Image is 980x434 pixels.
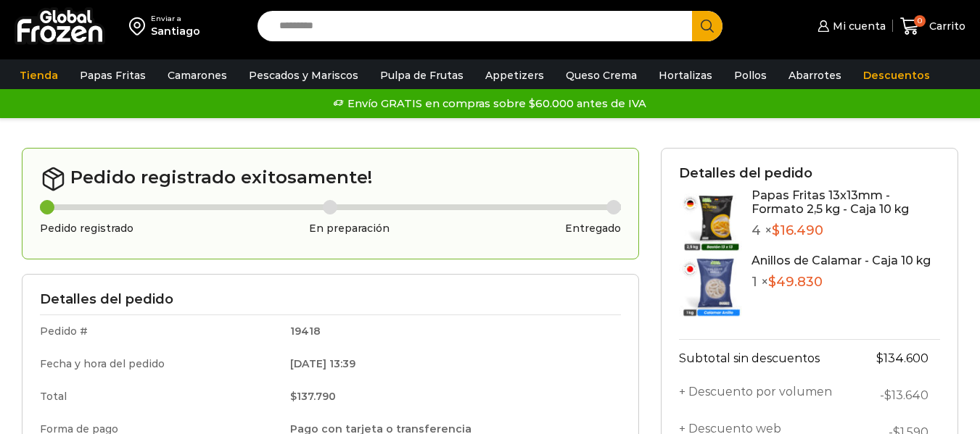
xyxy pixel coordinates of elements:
th: Subtotal sin descuentos [679,339,858,377]
div: Enviar a [151,14,200,24]
a: Pescados y Mariscos [242,62,366,89]
bdi: 134.600 [876,351,928,365]
td: [DATE] 13:39 [280,348,621,380]
span: 0 [914,15,926,27]
span: $ [768,274,776,290]
span: Mi cuenta [829,19,886,33]
h2: Pedido registrado exitosamente! [40,166,621,192]
td: - [858,377,940,414]
p: 1 × [752,275,931,291]
a: Mi cuenta [814,12,885,41]
span: $ [884,388,892,402]
bdi: 137.790 [290,390,336,403]
bdi: 16.490 [772,222,823,238]
h3: En preparación [309,222,390,235]
a: Pollos [727,62,774,89]
a: Appetizers [478,62,551,89]
button: Search button [692,11,722,41]
a: Pulpa de Frutas [373,62,471,89]
a: Queso Crema [559,62,644,89]
a: Descuentos [856,62,937,89]
p: 4 × [752,223,940,239]
h3: Entregado [565,222,621,235]
a: Papas Fritas 13x13mm - Formato 2,5 kg - Caja 10 kg [752,188,909,216]
a: Hortalizas [651,62,720,89]
a: Abarrotes [781,62,849,89]
th: + Descuento por volumen [679,377,858,414]
div: Santiago [151,24,200,38]
td: 19418 [280,315,621,348]
span: $ [876,351,884,365]
bdi: 49.830 [768,274,823,290]
a: Camarones [160,62,234,89]
span: Carrito [926,19,965,33]
a: Anillos de Calamar - Caja 10 kg [752,254,931,267]
a: 0 Carrito [900,9,965,43]
a: Papas Fritas [73,62,153,89]
h3: Detalles del pedido [679,166,940,182]
h3: Pedido registrado [40,222,133,235]
img: address-field-icon.svg [129,14,151,38]
td: Fecha y hora del pedido [40,348,280,380]
td: Pedido # [40,315,280,348]
bdi: 13.640 [884,388,928,402]
h3: Detalles del pedido [40,292,621,308]
span: $ [772,222,780,238]
span: $ [290,390,297,403]
td: Total [40,380,280,413]
a: Tienda [12,62,65,89]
